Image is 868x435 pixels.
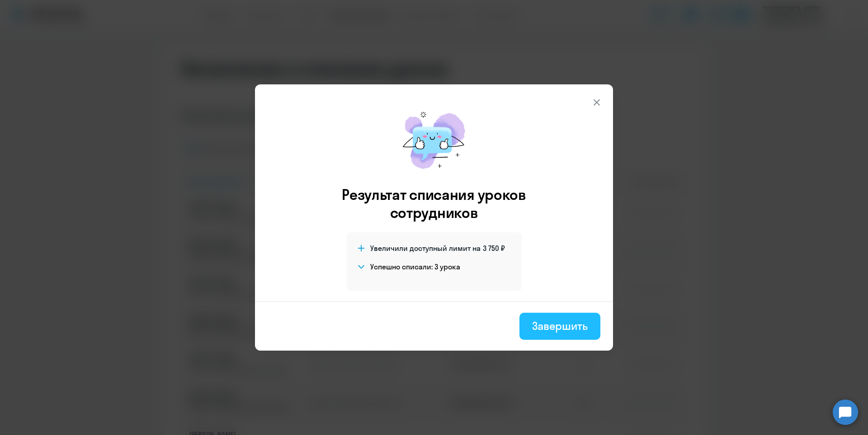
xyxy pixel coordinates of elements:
span: Увеличили доступный лимит на [370,243,481,253]
h3: Результат списания уроков сотрудников [330,185,538,222]
h4: Успешно списали: 3 урока [370,262,460,272]
button: Завершить [519,313,600,340]
span: 3 750 ₽ [483,243,505,253]
img: mirage-message.png [393,102,475,178]
div: Завершить [532,319,588,333]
